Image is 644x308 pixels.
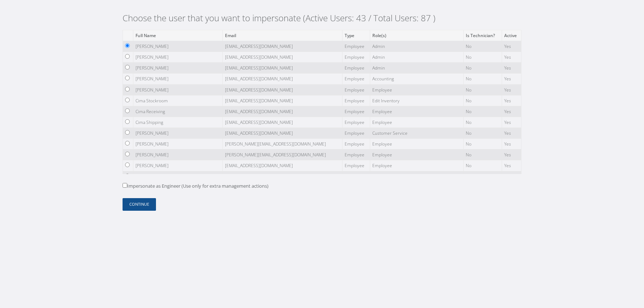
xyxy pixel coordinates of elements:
td: Yes [502,128,521,139]
td: [EMAIL_ADDRESS][DOMAIN_NAME] [223,171,342,182]
td: [EMAIL_ADDRESS][DOMAIN_NAME] [223,52,342,63]
td: No [464,52,502,63]
td: Employee [342,160,370,171]
td: [PERSON_NAME] [133,63,223,73]
td: [EMAIL_ADDRESS][DOMAIN_NAME] [223,84,342,95]
td: Admin [370,41,464,52]
td: Employee [370,117,464,128]
td: [PERSON_NAME] [133,149,223,160]
td: [EMAIL_ADDRESS][DOMAIN_NAME] [223,160,342,171]
td: [EMAIL_ADDRESS][DOMAIN_NAME] [223,106,342,117]
td: No [464,149,502,160]
td: [PERSON_NAME][EMAIL_ADDRESS][DOMAIN_NAME] [223,139,342,149]
td: Yes [502,171,521,182]
td: [PERSON_NAME] [133,73,223,84]
td: Employee [342,41,370,52]
td: Yes [502,106,521,117]
td: [PERSON_NAME] [133,84,223,95]
td: [PERSON_NAME] [133,139,223,149]
td: Employee [342,95,370,106]
td: No [464,171,502,182]
td: Employee [342,149,370,160]
td: Yes [502,84,521,95]
td: [EMAIL_ADDRESS][DOMAIN_NAME] [223,63,342,73]
td: No [464,73,502,84]
th: Email [223,30,342,41]
td: Employee [342,117,370,128]
th: Type [342,30,370,41]
td: [PERSON_NAME] [133,41,223,52]
td: No [464,84,502,95]
td: Employee [370,149,464,160]
td: Cima Shipping [133,117,223,128]
td: Employee [342,106,370,117]
td: Employee [370,160,464,171]
td: [PERSON_NAME][EMAIL_ADDRESS][DOMAIN_NAME] [223,149,342,160]
td: [EMAIL_ADDRESS][DOMAIN_NAME] [223,95,342,106]
td: No [464,106,502,117]
td: [PERSON_NAME] [133,160,223,171]
td: Yes [502,73,521,84]
td: Employee [342,73,370,84]
td: Employee [342,84,370,95]
td: Yes [502,95,521,106]
th: Full Name [133,30,223,41]
td: No [464,139,502,149]
th: Role(s) [370,30,464,41]
td: Employee [370,171,464,182]
td: [EMAIL_ADDRESS][DOMAIN_NAME] [223,128,342,139]
th: Active [502,30,521,41]
button: Continue [123,198,156,211]
td: No [464,41,502,52]
td: [PERSON_NAME] [133,52,223,63]
td: Employee [342,128,370,139]
label: Impersonate as Engineer (Use only for extra management actions) [123,183,268,190]
td: Yes [502,139,521,149]
td: Accounting [370,73,464,84]
td: Employee [370,106,464,117]
td: Yes [502,63,521,73]
td: No [464,128,502,139]
input: Impersonate as Engineer (Use only for extra management actions) [123,183,127,188]
td: Employee [370,84,464,95]
td: Employee [370,139,464,149]
td: No [464,95,502,106]
td: Employee [342,171,370,182]
td: Employee [342,52,370,63]
td: Yes [502,41,521,52]
td: No [464,63,502,73]
td: [PERSON_NAME] [133,128,223,139]
td: Customer Service [370,128,464,139]
td: [EMAIL_ADDRESS][DOMAIN_NAME] [223,73,342,84]
td: Employee [342,139,370,149]
td: Admin [370,52,464,63]
td: [EMAIL_ADDRESS][DOMAIN_NAME] [223,117,342,128]
th: Is Technician? [464,30,502,41]
td: Cima Receiving [133,106,223,117]
td: Cima Stockroom [133,95,223,106]
td: Employee [342,63,370,73]
td: Admin [370,63,464,73]
td: Yes [502,149,521,160]
td: Yes [502,117,521,128]
td: No [464,160,502,171]
td: Yes [502,160,521,171]
h2: Choose the user that you want to impersonate (Active Users: 43 / Total Users: 87 ) [123,13,521,23]
td: [EMAIL_ADDRESS][DOMAIN_NAME] [223,41,342,52]
td: Edit Inventory [370,95,464,106]
td: Yes [502,52,521,63]
td: Arianna De La Paz [133,171,223,182]
td: No [464,117,502,128]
